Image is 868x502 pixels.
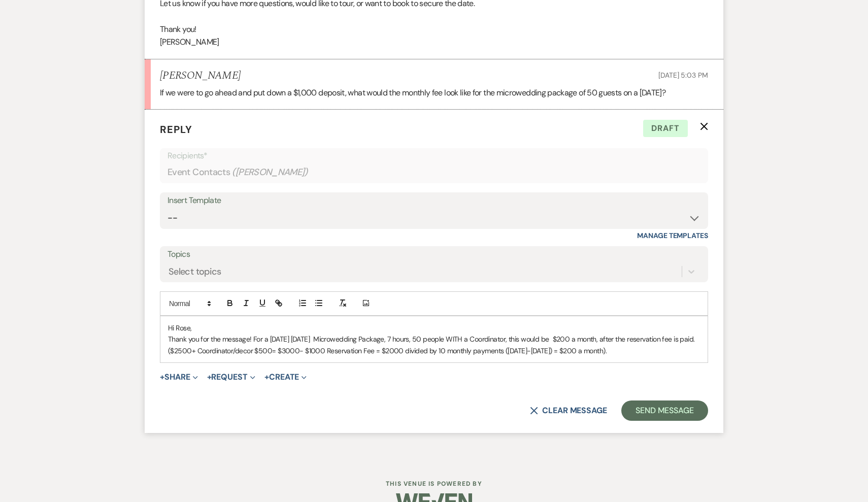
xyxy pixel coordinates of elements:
[160,36,708,49] p: [PERSON_NAME]
[160,23,708,36] p: Thank you!
[168,162,700,182] div: Event Contacts
[643,120,688,137] span: Draft
[168,322,700,333] p: Hi Rose,
[207,373,255,381] button: Request
[160,373,164,381] span: +
[264,373,307,381] button: Create
[168,149,700,162] p: Recipients*
[621,400,708,421] button: Send Message
[160,87,665,98] span: If we were to go ahead and put down a $1,000 deposit, what would the monthly fee look like for th...
[207,373,212,381] span: +
[168,333,700,356] p: Thank you for the message! For a [DATE] [DATE] Microwedding Package, 7 hours, 50 people WITH a Co...
[168,193,700,208] div: Insert Template
[530,407,607,415] button: Clear message
[160,70,241,82] h5: [PERSON_NAME]
[160,123,192,136] span: Reply
[168,247,700,262] label: Topics
[658,71,708,80] span: [DATE] 5:03 PM
[232,165,308,179] span: ( [PERSON_NAME] )
[637,231,708,240] a: Manage Templates
[160,373,198,381] button: Share
[264,373,269,381] span: +
[169,264,221,278] div: Select topics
